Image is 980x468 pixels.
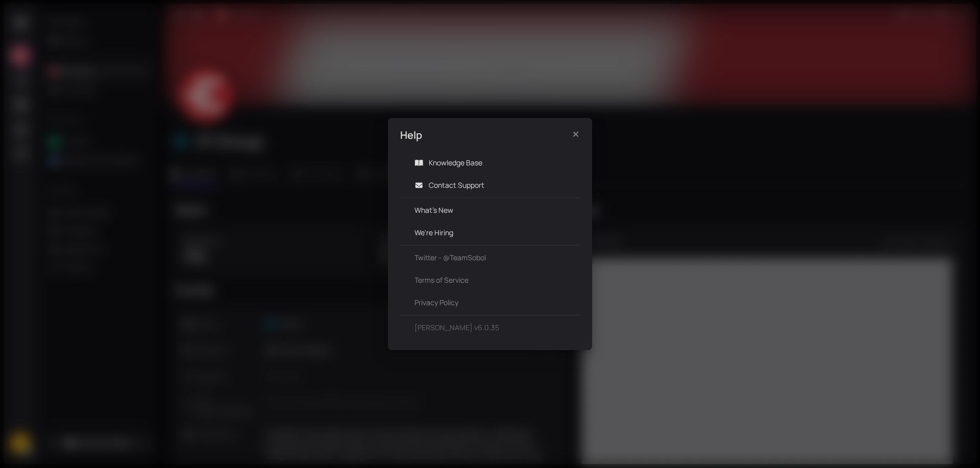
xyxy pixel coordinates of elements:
button: Close [568,126,584,142]
a: Contact Support [429,180,484,190]
a: We're Hiring [414,228,453,237]
span: [PERSON_NAME] v6.0.35 [414,317,570,338]
div: Help [400,128,555,142]
a: What's New [414,205,453,215]
a: Twitter - @TeamSobol [414,253,486,262]
a: Terms of Service [414,275,469,285]
a: Privacy Policy [414,298,458,307]
a: Knowledge Base [429,158,482,167]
